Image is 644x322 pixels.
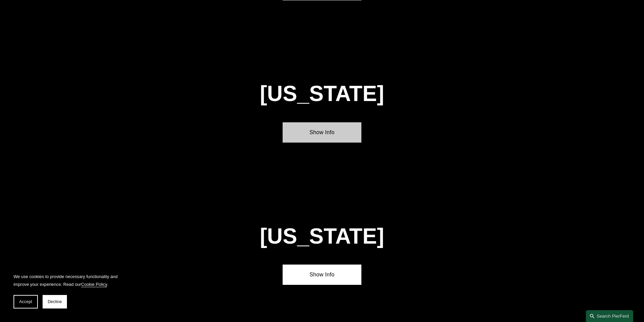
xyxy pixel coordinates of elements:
a: Show Info [283,265,361,285]
a: Cookie Policy [81,282,107,287]
a: Search this site [586,310,633,322]
button: Accept [14,295,38,308]
a: Show Info [283,122,361,143]
span: Accept [19,299,32,304]
h1: [US_STATE] [223,224,421,249]
button: Decline [43,295,67,308]
h1: [US_STATE] [223,81,421,106]
p: We use cookies to provide necessary functionality and improve your experience. Read our . [14,273,122,288]
span: Decline [48,299,62,304]
section: Cookie banner [7,266,128,315]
